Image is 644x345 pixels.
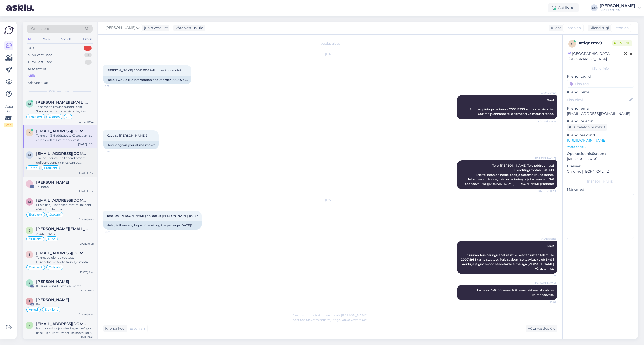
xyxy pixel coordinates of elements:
[567,138,606,143] a: [URL][DOMAIN_NAME]
[28,46,34,51] div: Uus
[600,8,635,12] div: Klick Eesti AS
[600,4,635,8] div: [PERSON_NAME]
[78,142,94,146] div: [DATE] 10:01
[28,323,31,327] span: k
[537,300,556,304] span: 10:01
[79,171,94,175] div: [DATE] 9:52
[105,84,124,88] span: 9:31
[567,111,634,117] p: [EMAIL_ADDRESS][DOMAIN_NAME]
[107,134,147,137] span: Kaua sa [PERSON_NAME]?
[567,156,634,162] p: [MEDICAL_DATA]
[107,68,181,72] span: [PERSON_NAME] 200215955 tellimuse kohta infot
[566,25,581,31] span: Estonian
[79,289,94,292] div: [DATE] 9:40
[29,299,30,303] span: T
[36,298,69,302] span: Tiina Reinkort
[48,237,55,240] span: RMA
[465,164,555,186] span: Tere, [PERSON_NAME] Teid pöördumast! Klienditugi töötab E-R 9-18 Teie tellimus on hetkel töös ja ...
[28,60,52,65] div: Tiimi vestlused
[103,141,159,149] div: How long will you let me know?
[49,213,61,216] span: Ostuabi
[28,53,53,58] div: Minu vestlused
[79,270,94,274] div: [DATE] 9:41
[103,76,191,84] div: Hello, I would like information about order 200215955.
[36,133,94,142] div: Tarne on 3-6 tööpäeva. Kättesaamist eeldaks alates kolmapäevast.
[534,281,556,285] span: [PERSON_NAME]
[567,66,634,71] div: Kliendi info
[36,203,94,212] div: Ei ole kahjuks täpset infot millal neid võiks juurde tulla.
[29,115,42,118] span: Eraklient
[567,119,634,124] p: Kliendi telefon
[66,115,70,118] span: AI
[79,335,94,339] div: [DATE] 9:30
[28,102,31,106] span: m
[293,318,368,322] span: Vestluse ülevõtmiseks vajutage
[103,326,125,331] div: Kliendi keel
[79,189,94,193] div: [DATE] 9:52
[79,218,94,221] div: [DATE] 9:50
[29,213,42,216] span: Eraklient
[613,25,629,31] span: Estonian
[31,26,51,31] span: Otsi kliente
[537,237,556,241] span: AI Assistent
[29,166,37,169] span: Tarne
[537,91,556,95] span: AI Assistent
[105,150,124,153] span: 11:18
[29,237,42,240] span: Äriklient
[612,40,632,46] span: Online
[477,288,555,297] span: Tarne on 3-6 tööpäeva. Kättesaamist eeldaks alates kolmapäevast.
[49,89,71,94] span: Kõik vestlused
[567,124,607,131] div: Küsi telefoninumbrit
[103,52,557,56] div: [DATE]
[36,156,94,165] div: The courier will call ahead before delivery, transit times can be arranged that way.
[4,26,14,35] img: Askly Logo
[568,51,624,62] div: [GEOGRAPHIC_DATA], [GEOGRAPHIC_DATA]
[537,120,556,123] span: Nähtud ✓ 9:31
[36,255,94,264] div: Tarneaeg oleneb tootest. Huvipakkuva toote tarneaja kohta leiate info tootelehelt ''[GEOGRAPHIC_D...
[293,313,368,317] span: Vestlus on määratud kasutajale [PERSON_NAME]
[29,253,30,256] span: t
[103,221,202,230] div: Hello, is there any hope of receiving the package [DATE]?
[579,40,612,46] div: # clqnzmv9
[49,115,60,118] span: Üldinfo
[567,145,634,149] p: Vaata edasi ...
[36,100,89,105] span: margit.ool@hotmail.com
[84,53,92,58] div: 0
[537,189,556,193] span: Nähtud ✓ 12:55
[534,156,556,160] span: [PERSON_NAME]
[36,185,94,189] div: Tellimus
[549,25,561,31] div: Klient
[567,97,628,103] input: Lisa nimi
[36,284,94,289] div: Küsimus arvuti ostmise kohta
[567,179,634,184] div: [PERSON_NAME]
[85,60,92,65] div: 5
[29,228,30,232] span: J
[36,151,89,156] span: Maks.butuzkin@gmail.com
[4,123,13,127] div: 2 / 3
[567,133,634,138] p: Klienditeekond
[567,151,634,156] p: Operatsioonisüsteem
[28,200,31,204] span: m
[36,326,94,335] div: Kauplusest välja ostes tagastusõigus kahjuks ei kehti. Vahetuse soovi korral tuleks pöörduda kaub...
[28,281,31,285] span: A
[45,308,58,311] span: Eraklient
[567,90,634,95] p: Kliendi nimi
[107,214,198,218] span: Tere,kas [PERSON_NAME] on lootus [PERSON_NAME] pakk?
[84,46,92,51] div: 15
[567,80,634,88] input: Lisa tag
[526,325,557,332] div: Võta vestlus üle
[567,106,634,111] p: Kliendi email
[567,187,634,192] p: Märkmed
[537,274,556,278] span: 9:57
[28,80,48,85] div: Arhiveeritud
[571,42,573,46] span: c
[36,180,69,185] span: egert narva
[103,41,557,46] div: Vestlus algas
[479,182,541,186] a: [URL][DOMAIN_NAME][PERSON_NAME]
[79,242,94,246] div: [DATE] 9:48
[78,120,94,124] div: [DATE] 10:02
[36,251,89,255] span: teanaeliise29@gmail.com
[27,36,32,42] div: All
[60,36,72,42] div: Socials
[29,266,42,269] span: Eraklient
